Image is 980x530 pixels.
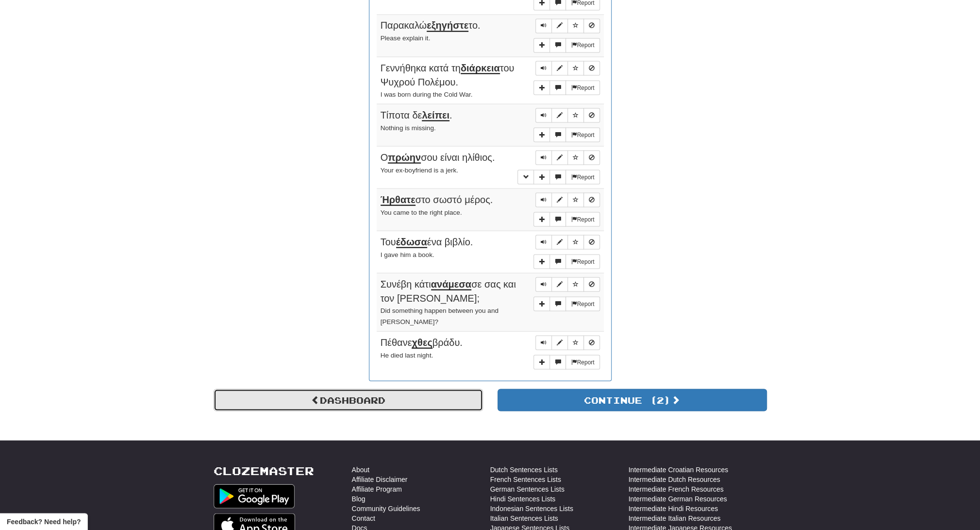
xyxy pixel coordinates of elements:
div: More sentence controls [533,38,599,52]
button: Toggle ignore [583,335,600,350]
button: Toggle favorite [567,192,584,207]
span: Open feedback widget [7,517,81,527]
div: More sentence controls [517,170,599,184]
button: Play sentence audio [535,192,552,207]
span: Τίποτα δε . [381,109,452,121]
button: Toggle grammar [517,170,534,184]
span: Ο σου είναι ηλίθιος. [381,152,495,163]
div: Sentence controls [535,192,600,207]
button: Edit sentence [551,108,568,122]
img: Get it on Google Play [214,484,295,508]
u: διάρκεια [461,62,500,74]
u: ανάμεσα [431,278,471,290]
a: Hindi Sentences Lists [490,494,556,503]
button: Play sentence audio [535,277,552,291]
u: έδωσα [396,236,427,248]
a: Blog [352,494,365,503]
div: Sentence controls [535,277,600,291]
u: χθες [412,337,432,348]
div: Sentence controls [535,108,600,122]
div: More sentence controls [533,127,599,142]
button: Report [565,127,599,142]
button: Play sentence audio [535,61,552,75]
a: Dashboard [214,389,483,411]
button: Add sentence to collection [533,127,550,142]
button: Report [565,254,599,269]
button: Report [565,80,599,95]
button: Toggle ignore [583,108,600,122]
button: Add sentence to collection [533,170,550,184]
button: Edit sentence [551,150,568,165]
small: Please explain it. [381,34,431,42]
button: Play sentence audio [535,18,552,33]
button: Report [565,355,599,369]
div: More sentence controls [533,212,599,226]
span: Παρακαλώ το. [381,20,481,32]
button: Toggle ignore [583,235,600,249]
button: Toggle favorite [567,61,584,75]
a: Intermediate Croatian Resources [629,464,728,474]
button: Play sentence audio [535,150,552,165]
a: Community Guidelines [352,503,420,513]
button: Play sentence audio [535,108,552,122]
button: Toggle favorite [567,277,584,291]
u: λείπει [422,109,449,121]
button: Edit sentence [551,235,568,249]
button: Edit sentence [551,277,568,291]
a: Indonesian Sentences Lists [490,503,573,513]
div: More sentence controls [533,355,599,369]
a: German Sentences Lists [490,484,565,494]
a: Intermediate Italian Resources [629,513,721,523]
div: Sentence controls [535,235,600,249]
div: More sentence controls [533,80,599,95]
small: Did something happen between you and [PERSON_NAME]? [381,307,498,325]
button: Toggle favorite [567,18,584,33]
button: Add sentence to collection [533,296,550,311]
span: Του ένα βιβλίο. [381,236,473,248]
span: Πέθανε βράδυ. [381,337,463,348]
button: Add sentence to collection [533,254,550,269]
button: Add sentence to collection [533,38,550,52]
div: More sentence controls [533,296,599,311]
button: Report [565,296,599,311]
button: Toggle favorite [567,235,584,249]
span: στο σωστό μέρος. [381,194,493,205]
a: Intermediate Dutch Resources [629,474,720,484]
small: You came to the right place. [381,208,462,216]
small: Your ex-boyfriend is a jerk. [381,166,458,173]
a: Italian Sentences Lists [490,513,558,523]
button: Toggle ignore [583,61,600,75]
small: Nothing is missing. [381,124,436,131]
button: Edit sentence [551,192,568,207]
button: Toggle ignore [583,192,600,207]
button: Add sentence to collection [533,80,550,95]
div: Sentence controls [535,18,600,33]
a: Affiliate Program [352,484,402,494]
small: He died last night. [381,351,433,359]
a: About [352,464,370,474]
a: Affiliate Disclaimer [352,474,408,484]
div: More sentence controls [533,254,599,269]
button: Play sentence audio [535,335,552,350]
button: Toggle favorite [567,108,584,122]
a: Intermediate Hindi Resources [629,503,718,513]
a: Clozemaster [214,464,314,477]
button: Report [565,38,599,52]
button: Add sentence to collection [533,212,550,226]
button: Continue (2) [498,389,767,411]
u: Ήρθατε [381,194,415,205]
button: Toggle favorite [567,335,584,350]
a: French Sentences Lists [490,474,561,484]
button: Toggle ignore [583,277,600,291]
button: Edit sentence [551,61,568,75]
button: Edit sentence [551,335,568,350]
small: I was born during the Cold War. [381,90,473,98]
u: πρώην [388,152,421,163]
button: Edit sentence [551,18,568,33]
a: Contact [352,513,375,523]
a: Intermediate French Resources [629,484,724,494]
button: Add sentence to collection [533,355,550,369]
small: I gave him a book. [381,251,434,258]
button: Play sentence audio [535,235,552,249]
div: Sentence controls [535,61,600,75]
